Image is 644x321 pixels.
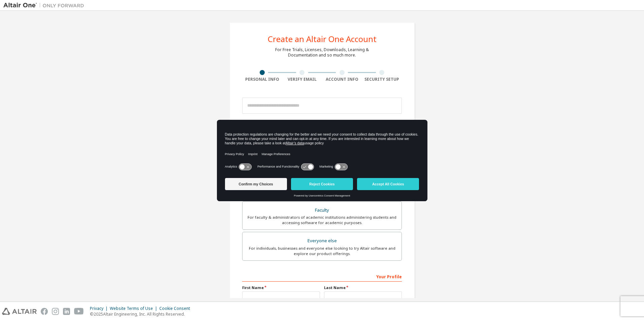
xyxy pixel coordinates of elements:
[110,306,159,311] div: Website Terms of Use
[159,306,194,311] div: Cookie Consent
[282,77,322,82] div: Verify Email
[247,246,397,256] div: For individuals, businesses and everyone else looking to try Altair software and explore our prod...
[247,215,397,225] div: For faculty & administrators of academic institutions administering students and accessing softwa...
[275,47,369,58] div: For Free Trials, Licenses, Downloads, Learning & Documentation and so much more.
[362,77,402,82] div: Security Setup
[242,77,282,82] div: Personal Info
[242,271,402,282] div: Your Profile
[247,206,397,215] div: Faculty
[268,35,377,43] div: Create an Altair One Account
[90,311,194,317] p: © 2025 Altair Engineering, Inc. All Rights Reserved.
[41,308,48,315] img: facebook.svg
[242,285,320,290] label: First Name
[247,236,397,246] div: Everyone else
[2,308,37,315] img: altair_logo.svg
[63,308,70,315] img: linkedin.svg
[74,308,84,315] img: youtube.svg
[52,308,59,315] img: instagram.svg
[90,306,110,311] div: Privacy
[3,2,88,9] img: Altair One
[324,285,402,290] label: Last Name
[322,77,362,82] div: Account Info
